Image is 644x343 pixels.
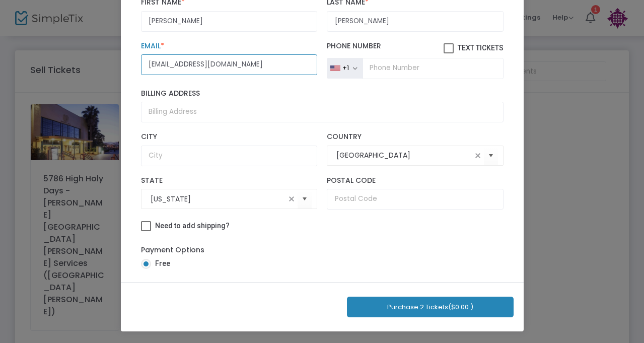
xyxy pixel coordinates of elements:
[141,146,317,166] input: City
[141,54,317,75] input: Email
[458,44,504,52] span: Text Tickets
[141,89,504,98] label: Billing Address
[141,176,317,185] label: State
[336,150,471,161] input: Select Country
[327,42,503,54] label: Phone Number
[141,245,204,255] label: Payment Options
[327,11,503,32] input: Last Name
[327,132,503,142] label: Country
[151,258,170,269] span: Free
[484,145,498,166] button: Select
[298,189,312,210] button: Select
[141,42,317,51] label: Email
[327,189,503,210] input: Postal Code
[472,150,484,162] span: clear
[363,58,503,79] input: Phone Number
[285,193,298,205] span: clear
[151,194,285,204] input: Select State
[141,102,504,122] input: Billing Address
[141,132,317,142] label: City
[141,11,317,32] input: First Name
[327,176,503,185] label: Postal Code
[347,297,514,317] button: Purchase 2 Tickets($0.00 )
[327,58,363,79] button: +1
[155,222,230,230] span: Need to add shipping?
[342,64,349,72] div: +1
